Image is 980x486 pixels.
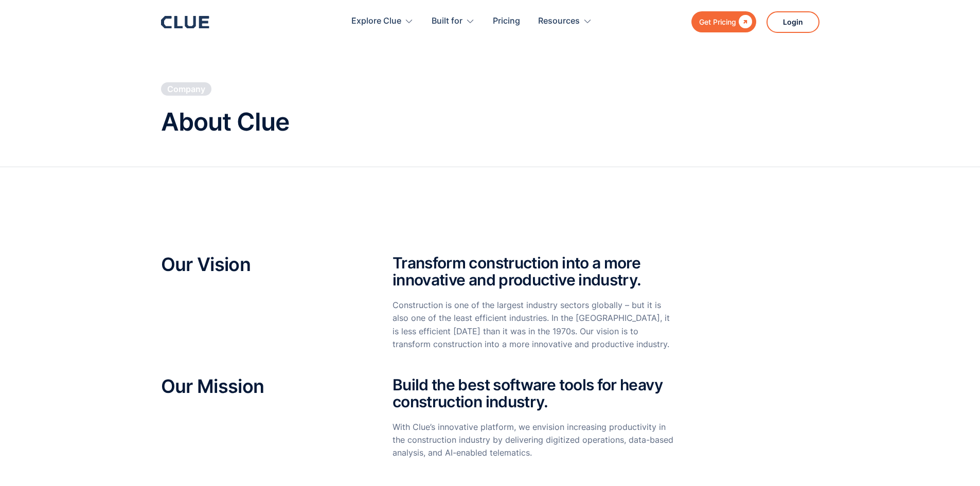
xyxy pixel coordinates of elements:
[538,5,592,38] div: Resources
[699,15,736,28] div: Get Pricing
[736,15,752,28] div: 
[393,376,675,410] h2: Build the best software tools for heavy construction industry.
[393,421,675,460] p: With Clue’s innovative platform, we envision increasing productivity in the construction industry...
[538,5,580,38] div: Resources
[351,5,414,38] div: Explore Clue
[351,5,401,38] div: Explore Clue
[167,83,205,95] div: Company
[161,255,362,275] h2: Our Vision
[161,109,289,136] h1: About Clue
[493,5,520,38] a: Pricing
[393,299,675,351] p: Construction is one of the largest industry sectors globally – but it is also one of the least ef...
[432,5,475,38] div: Built for
[767,11,819,33] a: Login
[432,5,462,38] div: Built for
[393,255,675,289] h2: Transform construction into a more innovative and productive industry.
[161,376,362,397] h2: Our Mission
[691,11,756,32] a: Get Pricing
